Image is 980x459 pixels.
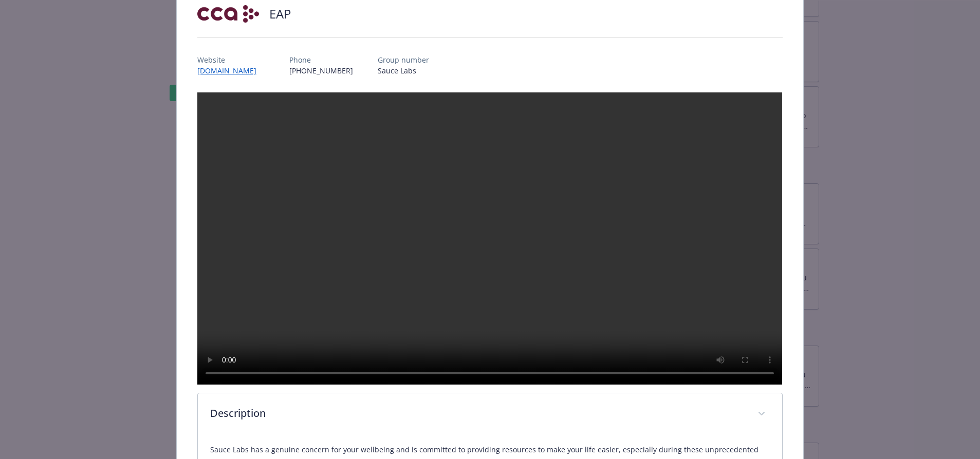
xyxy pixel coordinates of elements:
p: [PHONE_NUMBER] [289,65,353,76]
div: Description [198,393,782,435]
a: [DOMAIN_NAME] [197,66,265,75]
h2: EAP [269,5,291,23]
p: Website [197,54,265,65]
p: Group number [378,54,429,65]
p: Description [210,406,745,421]
p: Sauce Labs [378,65,429,76]
p: Phone [289,54,353,65]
